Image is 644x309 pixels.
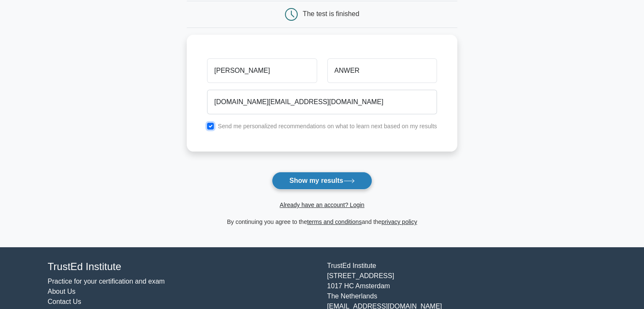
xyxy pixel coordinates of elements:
input: Email [207,90,437,114]
a: Practice for your certification and exam [48,278,165,285]
button: Show my results [272,172,372,190]
a: About Us [48,288,76,295]
div: By continuing you agree to the and the [182,217,462,227]
label: Send me personalized recommendations on what to learn next based on my results [218,123,437,130]
a: Contact Us [48,298,81,305]
input: Last name [327,58,437,83]
a: Already have an account? Login [279,201,364,208]
h4: TrustEd Institute [48,261,317,273]
input: First name [207,58,317,83]
a: privacy policy [381,218,417,225]
div: The test is finished [303,10,359,17]
a: terms and conditions [307,218,362,225]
